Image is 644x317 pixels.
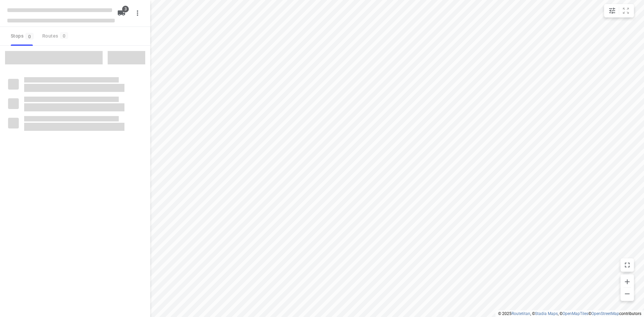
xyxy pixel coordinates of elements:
[562,311,588,316] a: OpenMapTiles
[591,311,619,316] a: OpenStreetMap
[498,311,641,316] li: © 2025 , © , © © contributors
[512,311,530,316] a: Routetitan
[605,4,619,17] button: Map settings
[535,311,558,316] a: Stadia Maps
[604,4,634,17] div: small contained button group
